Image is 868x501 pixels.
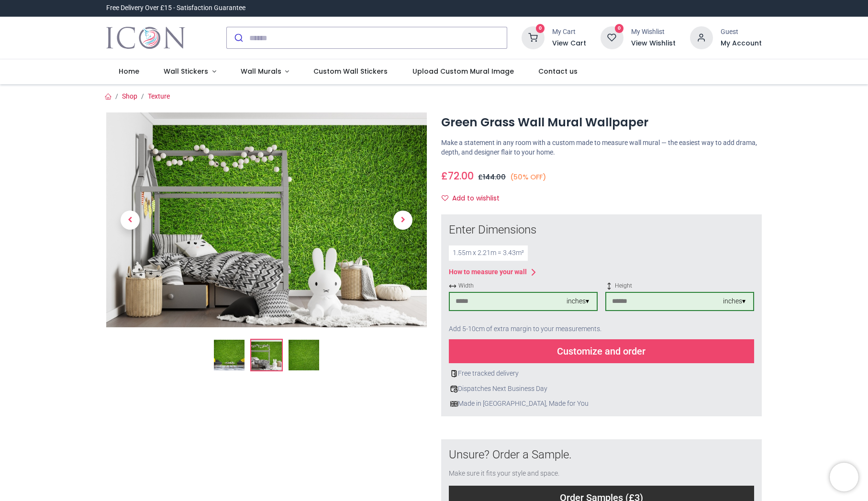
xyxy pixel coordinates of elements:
[119,67,139,76] span: Home
[121,211,140,230] span: Previous
[449,469,754,479] div: Make sure it fits your style and space.
[615,24,624,33] sup: 0
[830,463,858,491] iframe: Brevo live chat
[449,447,754,463] div: Unsure? Order a Sample.
[214,340,245,370] img: Green Grass Wall Mural Wallpaper
[441,190,508,207] button: Add to wishlistAdd to wishlist
[631,27,676,37] div: My Wishlist
[510,172,546,182] small: (50% OFF)
[441,138,762,157] p: Make a statement in any room with a custom made to measure wall mural — the easiest way to add dr...
[227,27,249,48] button: Submit
[441,114,762,131] h1: Green Grass Wall Mural Wallpaper
[605,282,754,290] span: Height
[449,384,754,394] div: Dispatches Next Business Day
[412,67,514,76] span: Upload Custom Mural Image
[721,39,762,48] a: My Account
[106,24,185,51] a: Logo of Icon Wall Stickers
[106,145,154,295] a: Previous
[148,92,170,100] a: Texture
[538,67,578,76] span: Contact us
[522,33,545,41] a: 0
[441,169,474,183] span: £
[449,245,528,261] div: 1.55 m x 2.21 m = 3.43 m²
[251,340,282,370] img: WS-45840-02
[228,59,301,84] a: Wall Murals
[122,92,137,100] a: Shop
[151,59,228,84] a: Wall Stickers
[449,267,527,277] div: How to measure your wall
[450,400,458,408] img: uk
[483,172,506,182] span: 144.00
[106,112,427,327] img: WS-45840-02
[448,169,474,183] span: 72.00
[449,399,754,409] div: Made in [GEOGRAPHIC_DATA], Made for You
[721,27,762,37] div: Guest
[449,339,754,363] div: Customize and order
[631,39,676,48] a: View Wishlist
[449,222,754,238] div: Enter Dimensions
[536,24,545,33] sup: 0
[164,67,208,76] span: Wall Stickers
[442,195,448,201] i: Add to wishlist
[449,369,754,379] div: Free tracked delivery
[379,145,427,295] a: Next
[313,67,388,76] span: Custom Wall Stickers
[106,24,185,51] img: Icon Wall Stickers
[449,282,598,290] span: Width
[106,3,245,13] div: Free Delivery Over £15 - Satisfaction Guarantee
[552,39,586,48] a: View Cart
[393,211,412,230] span: Next
[289,340,319,370] img: WS-45840-03
[601,33,623,41] a: 0
[449,319,754,340] div: Add 5-10cm of extra margin to your measurements.
[478,172,506,182] span: £
[241,67,281,76] span: Wall Murals
[561,3,762,13] iframe: Customer reviews powered by Trustpilot
[552,27,586,37] div: My Cart
[723,297,746,306] div: inches ▾
[567,297,589,306] div: inches ▾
